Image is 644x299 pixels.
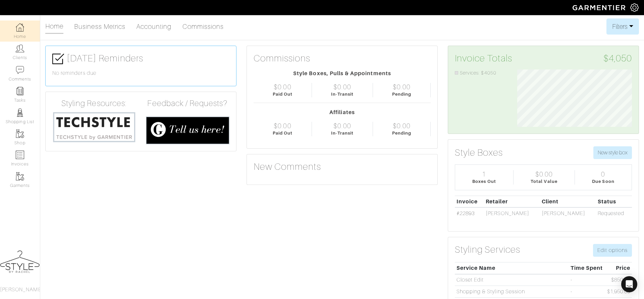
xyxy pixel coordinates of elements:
[254,161,431,172] h3: New Comments
[52,53,229,65] h3: [DATE] Reminders
[455,53,632,64] h3: Invoice Totals
[455,286,569,298] td: Shopping & Styling Session
[569,286,605,298] td: -
[593,244,632,257] a: Edit options
[455,69,507,77] li: Services: $4050
[569,262,605,274] th: Time Spent
[146,116,229,144] img: feedback_requests-3821251ac2bd56c73c230f3229a5b25d6eb027adea667894f41107c140538ee0.png
[569,274,605,286] td: -
[457,210,475,216] a: #22893
[16,151,24,159] img: orders-icon-0abe47150d42831381b5fb84f609e132dff9fe21cb692f30cb5eec754e2cba89.png
[52,111,136,143] img: techstyle-93310999766a10050dc78ceb7f971a75838126fd19372ce40ba20cdf6a89b94b.png
[52,53,64,65] img: check-box-icon-36a4915ff3ba2bd8f6e4f29bc755bb66becd62c870f447fc0dd1365fcfddab58.png
[606,18,639,35] button: Filters
[16,44,24,53] img: clients-icon-6bae9207a08558b7cb47a8932f037763ab4055f8c8b6bfacd5dc20c3e0201464.png
[274,83,291,91] div: $0.00
[455,147,503,158] h3: Style Boxes
[52,70,229,77] h6: No reminders due
[16,172,24,181] img: garments-icon-b7da505a4dc4fd61783c78ac3ca0ef83fa9d6f193b1c9dc38574b1d14d53ca28.png
[605,286,632,298] td: $1,950.00
[605,274,632,286] td: $850.00
[16,87,24,95] img: reminder-icon-8004d30b9f0a5d33ae49ab947aed9ed385cf756f9e5892f1edd6e32f2345188e.png
[182,20,224,33] a: Commissions
[535,170,553,178] div: $0.00
[593,146,632,159] button: New style box
[603,53,632,64] span: $4,050
[392,130,411,136] div: Pending
[484,207,540,219] td: [PERSON_NAME]
[592,178,614,185] div: Due Soon
[455,274,569,286] td: Closet Edit
[74,20,125,33] a: Business Metrics
[16,23,24,32] img: dashboard-icon-dbcd8f5a0b271acd01030246c82b418ddd0df26cd7fceb0bd07c9910d44c42f6.png
[455,244,520,255] h3: Styling Services
[472,178,496,185] div: Boxes Out
[273,91,292,97] div: Paid Out
[596,207,632,219] td: Requested
[333,83,351,91] div: $0.00
[392,91,411,97] div: Pending
[531,178,557,185] div: Total Value
[455,262,569,274] th: Service Name
[484,196,540,207] th: Retailer
[455,196,484,207] th: Invoice
[621,276,637,292] div: Open Intercom Messenger
[333,122,351,130] div: $0.00
[146,99,229,108] h4: Feedback / Requests?
[540,207,596,219] td: [PERSON_NAME]
[273,130,292,136] div: Paid Out
[16,130,24,138] img: garments-icon-b7da505a4dc4fd61783c78ac3ca0ef83fa9d6f193b1c9dc38574b1d14d53ca28.png
[45,19,63,34] a: Home
[254,108,431,116] div: Affiliates
[540,196,596,207] th: Client
[274,122,291,130] div: $0.00
[16,108,24,117] img: stylists-icon-eb353228a002819b7ec25b43dbf5f0378dd9e0616d9560372ff212230b889e62.png
[482,170,486,178] div: 1
[569,2,630,13] img: garmentier-logo-header-white-b43fb05a5012e4ada735d5af1a66efaba907eab6374d6393d1fbf88cb4ef424d.png
[630,3,639,12] img: gear-icon-white-bd11855cb880d31180b6d7d6211b90ccbf57a29d726f0c71d8c61bd08dd39cc2.png
[136,20,172,33] a: Accounting
[393,122,410,130] div: $0.00
[331,130,354,136] div: In-Transit
[601,170,605,178] div: 0
[52,99,136,108] h4: Styling Resources:
[596,196,632,207] th: Status
[16,66,24,74] img: comment-icon-a0a6a9ef722e966f86d9cbdc48e553b5cf19dbc54f86b18d962a5391bc8f6eb6.png
[254,69,431,78] div: Style Boxes, Pulls & Appointments
[393,83,410,91] div: $0.00
[331,91,354,97] div: In-Transit
[605,262,632,274] th: Price
[254,53,311,64] h3: Commissions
